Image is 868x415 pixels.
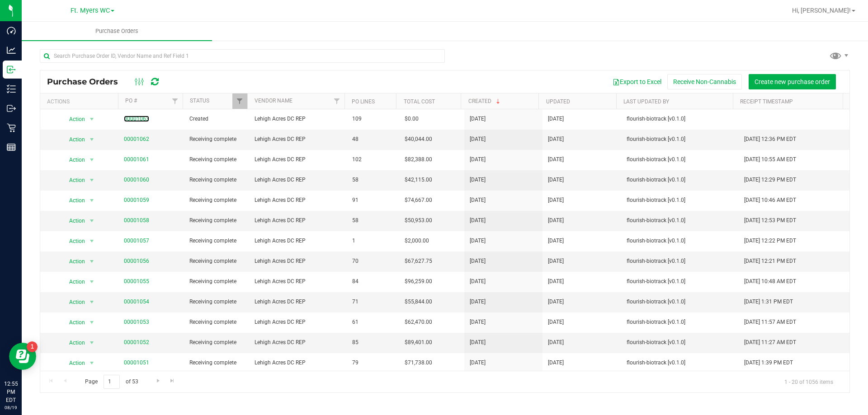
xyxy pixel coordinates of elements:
a: Last Updated By [623,98,669,105]
span: Lehigh Acres DC REP [255,176,342,184]
a: 00001060 [124,177,149,183]
span: Receiving complete [189,318,244,326]
span: 61 [352,318,393,326]
span: [DATE] [548,176,564,184]
span: [DATE] 11:27 AM EDT [744,338,796,347]
span: Created [189,115,244,123]
span: [DATE] 12:29 PM EDT [744,176,796,184]
span: Action [61,154,86,166]
span: Lehigh Acres DC REP [255,237,342,245]
a: 00001052 [124,339,149,345]
span: [DATE] 1:39 PM EDT [744,359,793,367]
span: 58 [352,216,393,225]
span: select [86,296,97,308]
a: 00001059 [124,197,149,203]
span: [DATE] 10:46 AM EDT [744,196,796,205]
span: flourish-biotrack [v0.1.0] [627,338,733,347]
a: Purchase Orders [22,22,212,41]
a: PO Lines [352,98,375,105]
span: Lehigh Acres DC REP [255,257,342,266]
inline-svg: Inventory [7,84,16,93]
a: 00001063 [124,116,149,122]
span: [DATE] [548,216,564,225]
span: Action [61,255,86,268]
span: [DATE] [548,196,564,205]
span: Hi, [PERSON_NAME]! [792,7,851,14]
a: 00001054 [124,298,149,305]
span: Lehigh Acres DC REP [255,298,342,306]
span: $96,259.00 [405,277,432,286]
span: flourish-biotrack [v0.1.0] [627,115,733,123]
span: flourish-biotrack [v0.1.0] [627,196,733,205]
span: [DATE] [470,318,486,326]
span: $55,844.00 [405,298,432,306]
button: Receive Non-Cannabis [667,74,742,89]
span: flourish-biotrack [v0.1.0] [627,359,733,367]
span: [DATE] [548,155,564,164]
span: $50,953.00 [405,216,432,225]
span: 85 [352,338,393,347]
a: 00001051 [124,359,149,366]
span: Action [61,235,86,247]
span: Action [61,113,86,126]
span: select [86,336,97,349]
span: flourish-biotrack [v0.1.0] [627,237,733,245]
span: Lehigh Acres DC REP [255,135,342,144]
span: [DATE] [548,257,564,266]
span: select [86,275,97,288]
a: Vendor Name [255,98,292,104]
span: 79 [352,359,393,367]
span: select [86,133,97,146]
a: Status [190,98,209,104]
span: Action [61,316,86,329]
span: flourish-biotrack [v0.1.0] [627,135,733,144]
span: 70 [352,257,393,266]
a: Filter [168,93,183,109]
span: Lehigh Acres DC REP [255,277,342,286]
span: select [86,235,97,247]
span: [DATE] 10:55 AM EDT [744,155,796,164]
span: Lehigh Acres DC REP [255,359,342,367]
a: 00001056 [124,258,149,264]
span: Receiving complete [189,216,244,225]
span: Action [61,275,86,288]
span: Page of 53 [77,375,146,389]
span: Action [61,194,86,207]
span: [DATE] [470,135,486,144]
span: 102 [352,155,393,164]
span: $40,044.00 [405,135,432,144]
span: [DATE] 12:21 PM EDT [744,257,796,266]
span: [DATE] [470,216,486,225]
span: Receiving complete [189,237,244,245]
span: [DATE] 10:48 AM EDT [744,277,796,286]
span: flourish-biotrack [v0.1.0] [627,257,733,266]
span: [DATE] [470,298,486,306]
span: flourish-biotrack [v0.1.0] [627,216,733,225]
iframe: Resource center unread badge [27,341,38,352]
a: Receipt Timestamp [740,98,793,105]
span: [DATE] 12:53 PM EDT [744,216,796,225]
span: [DATE] [470,237,486,245]
a: Total Cost [404,98,435,105]
span: flourish-biotrack [v0.1.0] [627,298,733,306]
span: [DATE] 11:57 AM EDT [744,318,796,326]
span: 1 [352,237,393,245]
span: select [86,113,97,126]
span: [DATE] [470,338,486,347]
span: $67,627.75 [405,257,432,266]
span: [DATE] [470,257,486,266]
span: $0.00 [405,115,419,123]
span: select [86,214,97,227]
span: Receiving complete [189,277,244,286]
span: Receiving complete [189,298,244,306]
a: Go to the next page [151,375,165,387]
span: select [86,194,97,207]
span: [DATE] [470,359,486,367]
span: select [86,174,97,187]
span: [DATE] 1:31 PM EDT [744,298,793,306]
span: Lehigh Acres DC REP [255,196,342,205]
span: $2,000.00 [405,237,429,245]
iframe: Resource center [9,343,36,370]
span: [DATE] [470,155,486,164]
span: Ft. Myers WC [71,7,110,14]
